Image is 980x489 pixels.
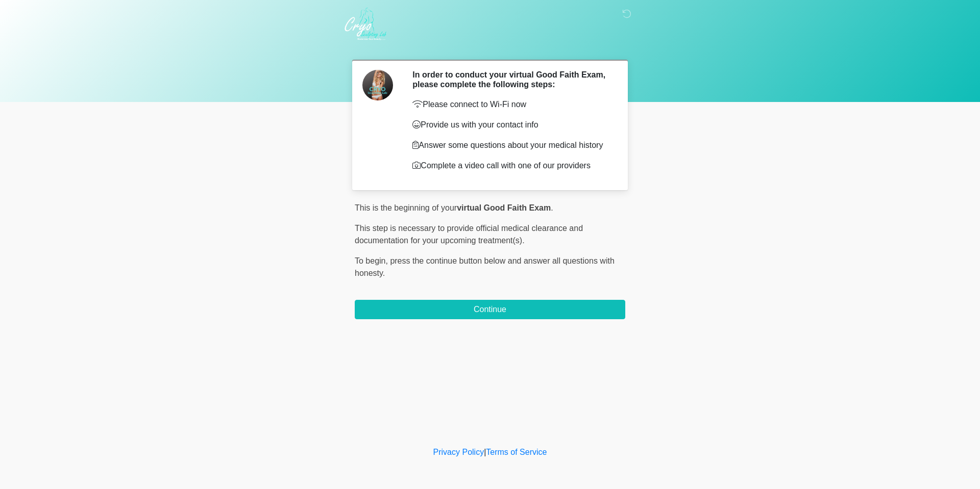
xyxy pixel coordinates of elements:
[355,300,625,319] button: Continue
[345,8,386,40] img: Cryo Sculpting Lab Logo
[412,98,610,111] p: Please connect to Wi-Fi now
[355,256,615,277] span: press the continue button below and answer all questions with honesty.
[412,119,610,131] p: Provide us with your contact info
[412,70,610,89] h2: In order to conduct your virtual Good Faith Exam, please complete the following steps:
[433,448,484,456] a: Privacy Policy
[486,448,547,456] a: Terms of Service
[484,448,486,456] a: |
[355,203,457,212] span: This is the beginning of your
[355,256,390,265] span: To begin,
[412,160,610,172] p: Complete a video call with one of our providers
[551,203,553,212] span: .
[355,224,583,245] span: This step is necessary to provide official medical clearance and documentation for your upcoming ...
[457,203,551,212] strong: virtual Good Faith Exam
[362,70,393,100] img: Agent Avatar
[412,139,610,151] p: Answer some questions about your medical history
